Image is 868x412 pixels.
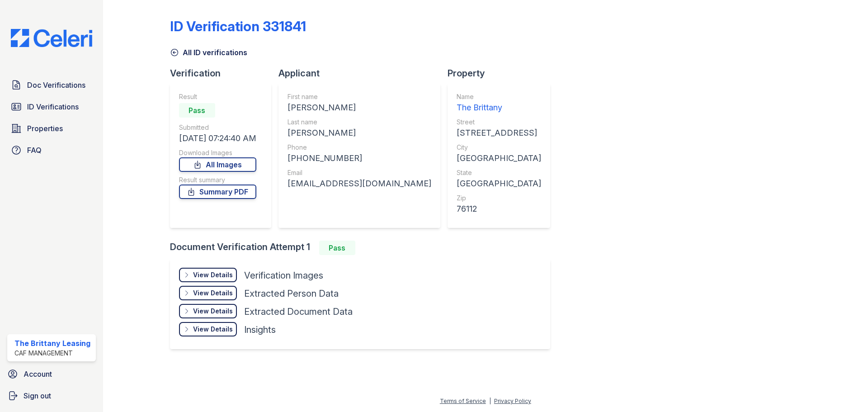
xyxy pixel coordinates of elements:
[457,152,541,165] div: [GEOGRAPHIC_DATA]
[179,132,256,145] div: [DATE] 07:24:40 AM
[288,152,431,165] div: [PHONE_NUMBER]
[278,67,448,80] div: Applicant
[448,67,557,80] div: Property
[170,241,557,255] div: Document Verification Attempt 1
[179,103,215,118] div: Pass
[489,398,491,404] div: |
[288,177,431,190] div: [EMAIL_ADDRESS][DOMAIN_NAME]
[27,123,63,134] span: Properties
[319,241,355,255] div: Pass
[288,168,431,177] div: Email
[193,289,233,298] div: View Details
[179,175,256,185] div: Result summary
[179,148,256,157] div: Download Images
[14,338,90,349] div: The Brittany Leasing
[179,123,256,132] div: Submitted
[244,287,339,300] div: Extracted Person Data
[179,92,256,101] div: Result
[4,29,99,47] img: CE_Logo_Blue-a8612792a0a2168367f1c8372b55b34899dd931a85d93a1a3d3e32e68fde9ad4.png
[288,101,431,114] div: [PERSON_NAME]
[27,101,79,112] span: ID Verifications
[7,119,96,137] a: Properties
[457,177,541,190] div: [GEOGRAPHIC_DATA]
[457,101,541,114] div: The Brittany
[24,390,51,401] span: Sign out
[14,349,90,358] div: CAF Management
[7,76,96,94] a: Doc Verifications
[193,270,233,279] div: View Details
[170,47,247,58] a: All ID verifications
[193,325,233,334] div: View Details
[4,365,99,383] a: Account
[170,67,278,80] div: Verification
[170,18,306,34] div: ID Verification 331841
[457,143,541,152] div: City
[27,145,42,156] span: FAQ
[179,185,256,199] a: Summary PDF
[494,398,531,404] a: Privacy Policy
[457,203,541,215] div: 76112
[457,118,541,127] div: Street
[244,269,323,282] div: Verification Images
[4,387,99,405] a: Sign out
[457,194,541,203] div: Zip
[457,92,541,101] div: Name
[440,398,486,404] a: Terms of Service
[244,305,353,318] div: Extracted Document Data
[179,157,256,172] a: All Images
[7,141,96,159] a: FAQ
[457,168,541,177] div: State
[288,118,431,127] div: Last name
[288,143,431,152] div: Phone
[193,307,233,316] div: View Details
[7,98,96,116] a: ID Verifications
[288,127,431,139] div: [PERSON_NAME]
[288,92,431,101] div: First name
[457,127,541,139] div: [STREET_ADDRESS]
[244,323,276,336] div: Insights
[457,92,541,114] a: Name The Brittany
[27,80,85,90] span: Doc Verifications
[24,369,52,379] span: Account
